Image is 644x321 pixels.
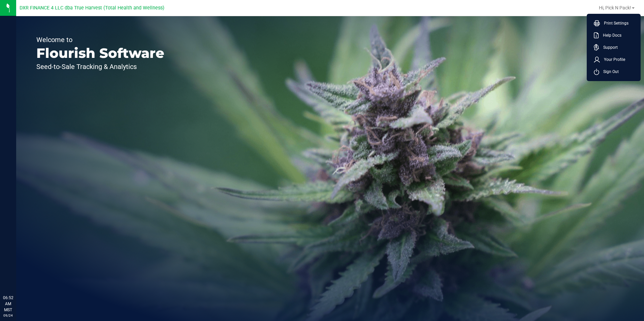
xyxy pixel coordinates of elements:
span: Support [599,44,618,51]
span: Your Profile [600,56,625,63]
p: Seed-to-Sale Tracking & Analytics [36,63,164,70]
p: Flourish Software [36,46,164,60]
p: Welcome to [36,36,164,43]
span: Hi, Pick N Pack! [599,5,631,10]
li: Sign Out [588,66,639,78]
p: 09/24 [3,313,13,318]
p: 06:52 AM MST [3,295,13,313]
span: Print Settings [600,20,629,27]
a: Support [594,44,636,51]
a: Help Docs [594,32,636,39]
span: Sign Out [599,68,619,75]
span: DXR FINANCE 4 LLC dba True Harvest (Total Health and Wellness) [20,5,164,11]
span: Help Docs [599,32,621,39]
